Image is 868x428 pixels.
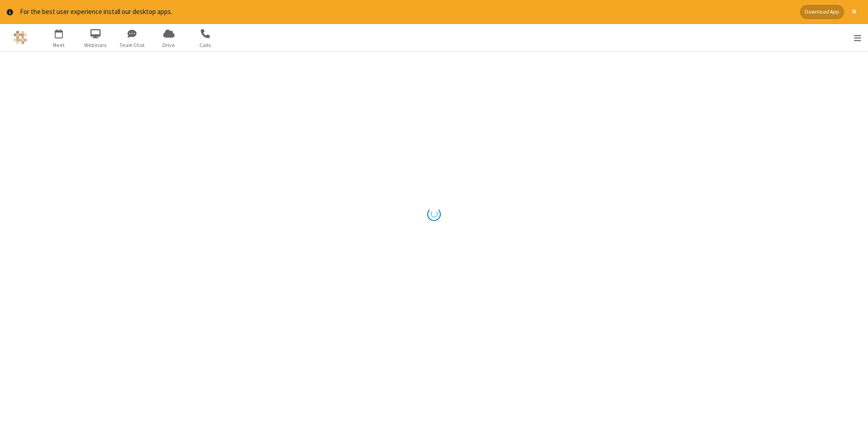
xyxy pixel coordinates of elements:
[847,5,861,19] button: Close alert
[42,41,76,49] span: Meet
[3,24,37,51] button: Logo
[115,41,149,49] span: Team Chat
[152,41,186,49] span: Drive
[800,5,844,19] button: Download App
[14,31,27,44] img: QA Selenium DO NOT DELETE OR CHANGE
[79,41,113,49] span: Webinars
[20,7,793,17] div: For the best user experience install our desktop apps.
[842,24,868,51] div: Open menu
[189,41,222,49] span: Calls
